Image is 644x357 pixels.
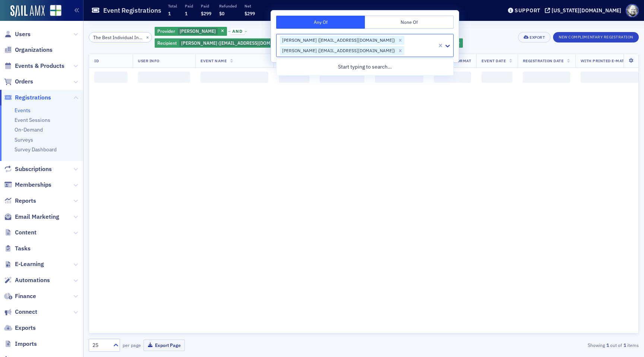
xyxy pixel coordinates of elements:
[181,40,415,46] span: [PERSON_NAME] ([EMAIL_ADDRESS][DOMAIN_NAME]), [PERSON_NAME] ([EMAIL_ADDRESS][DOMAIN_NAME])
[185,10,187,16] span: 1
[4,46,53,54] a: Organizations
[230,28,245,34] span: and
[4,260,44,268] a: E-Learning
[201,72,268,83] span: ‌
[4,165,52,173] a: Subscriptions
[15,126,43,133] a: On-Demand
[365,16,454,29] button: None Of
[15,146,57,153] a: Survey Dashboard
[92,341,109,349] div: 25
[15,213,59,221] span: Email Marketing
[280,36,396,45] div: [PERSON_NAME] ([EMAIL_ADDRESS][DOMAIN_NAME])
[4,292,36,300] a: Finance
[123,342,141,348] label: per page
[15,94,51,102] span: Registrations
[396,36,404,45] div: Remove Heath Carter (hcarter@adcoboiler.com)
[375,72,423,83] span: ‌
[168,3,177,9] p: Total
[4,78,33,86] a: Orders
[15,46,53,54] span: Organizations
[277,60,453,74] div: Start typing to search…
[15,276,50,284] span: Automations
[622,342,627,348] strong: 1
[4,308,37,316] a: Connect
[143,339,185,351] button: Export Page
[201,3,211,9] p: Paid
[185,3,193,9] p: Paid
[461,342,639,348] div: Showing out of items
[15,260,44,268] span: E-Learning
[15,117,50,123] a: Event Sessions
[605,342,610,348] strong: 1
[581,58,639,63] span: With Printed E-Materials
[396,46,404,55] div: Remove Heath Carter (hcarter@taylorvise.com)
[276,16,365,29] button: Any Of
[523,72,570,83] span: ‌
[219,3,237,9] p: Refunded
[15,228,37,237] span: Content
[144,34,151,40] button: ×
[15,244,31,253] span: Tasks
[228,28,247,34] button: and
[4,213,59,221] a: Email Marketing
[553,32,639,42] button: New Complimentary Registration
[434,72,471,83] span: ‌
[155,27,227,36] div: SURGENT
[4,181,51,189] a: Memberships
[15,197,36,205] span: Reports
[530,35,545,40] div: Export
[180,28,216,34] span: [PERSON_NAME]
[4,94,51,102] a: Registrations
[50,5,61,16] img: SailAMX
[4,340,37,348] a: Imports
[553,33,639,40] a: New Complimentary Registration
[15,292,36,300] span: Finance
[4,30,31,38] a: Users
[482,58,506,63] span: Event Date
[168,10,171,16] span: 1
[518,32,550,42] button: Export
[4,228,37,237] a: Content
[626,4,639,17] span: Profile
[15,136,33,143] a: Surveys
[15,181,51,189] span: Memberships
[15,78,33,86] span: Orders
[138,58,160,63] span: User Info
[15,165,52,173] span: Subscriptions
[4,276,50,284] a: Automations
[4,324,36,332] a: Exports
[138,72,190,83] span: ‌
[581,72,639,83] span: ‌
[4,62,64,70] a: Events & Products
[280,46,396,55] div: [PERSON_NAME] ([EMAIL_ADDRESS][DOMAIN_NAME])
[219,10,224,16] span: $0
[94,72,127,83] span: ‌
[552,7,621,14] div: [US_STATE][DOMAIN_NAME]
[15,62,64,70] span: Events & Products
[201,10,211,16] span: $299
[320,72,364,83] span: ‌
[15,107,31,114] a: Events
[545,8,624,13] button: [US_STATE][DOMAIN_NAME]
[515,7,540,14] div: Support
[4,244,31,253] a: Tasks
[157,40,177,46] span: Recipient
[94,58,99,63] span: ID
[15,340,37,348] span: Imports
[523,58,564,63] span: Registration Date
[482,72,512,83] span: ‌
[157,28,175,34] span: Provider
[89,32,152,42] input: Search…
[244,3,255,9] p: Net
[15,308,37,316] span: Connect
[15,30,31,38] span: Users
[4,197,36,205] a: Reports
[45,5,61,18] a: View Homepage
[10,5,45,17] img: SailAMX
[244,10,255,16] span: $299
[15,324,36,332] span: Exports
[103,6,161,15] h1: Event Registrations
[279,72,309,83] span: ‌
[155,38,426,48] div: Heath Carter (hcarter@adcoboiler.com), Heath Carter (hcarter@taylorvise.com)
